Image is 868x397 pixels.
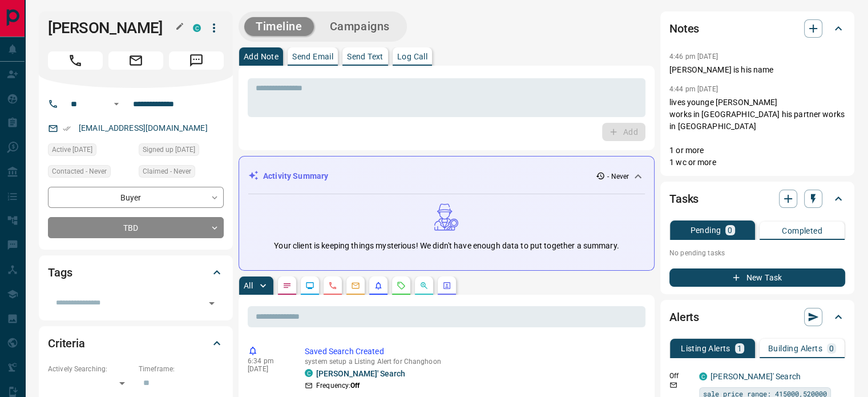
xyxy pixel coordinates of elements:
[681,344,730,352] p: Listing Alerts
[347,53,383,61] p: Send Text
[305,281,314,290] svg: Lead Browsing Activity
[305,358,641,366] p: system setup a Listing Alert for Changhoon
[263,170,328,182] p: Activity Summary
[52,144,92,155] span: Active [DATE]
[318,17,401,36] button: Campaigns
[669,85,718,93] p: 4:44 pm [DATE]
[669,185,845,212] div: Tasks
[204,295,220,311] button: Open
[305,346,641,358] p: Saved Search Created
[63,125,71,133] svg: Email Verified
[48,187,224,208] div: Buyer
[669,381,677,389] svg: Email
[737,344,742,352] p: 1
[350,382,360,390] strong: Off
[690,226,721,234] p: Pending
[669,244,845,262] p: No pending tasks
[48,263,72,282] h2: Tags
[419,281,429,290] svg: Opportunities
[79,123,208,133] a: [EMAIL_ADDRESS][DOMAIN_NAME]
[351,281,360,290] svg: Emails
[48,51,103,70] span: Call
[669,308,699,326] h2: Alerts
[48,334,85,352] h2: Criteria
[669,53,718,61] p: 4:46 pm [DATE]
[728,226,732,234] p: 0
[248,166,645,187] div: Activity Summary- Never
[782,227,822,235] p: Completed
[669,303,845,331] div: Alerts
[669,268,845,287] button: New Task
[48,217,224,238] div: TBD
[397,53,427,61] p: Log Call
[244,282,253,290] p: All
[48,259,224,286] div: Tags
[193,24,201,32] div: condos.ca
[699,372,707,380] div: condos.ca
[374,281,383,290] svg: Listing Alerts
[442,281,451,290] svg: Agent Actions
[108,51,163,70] span: Email
[48,330,224,357] div: Criteria
[669,97,845,169] p: lives younge [PERSON_NAME] works in [GEOGRAPHIC_DATA] his partner works in [GEOGRAPHIC_DATA] 1 or...
[169,51,224,70] span: Message
[607,171,629,182] p: - Never
[328,281,337,290] svg: Calls
[669,190,699,208] h2: Tasks
[316,380,360,391] p: Frequency:
[768,344,822,352] p: Building Alerts
[52,166,107,177] span: Contacted - Never
[143,166,191,177] span: Claimed - Never
[143,144,195,155] span: Signed up [DATE]
[669,64,845,76] p: [PERSON_NAME] is his name
[139,364,224,374] p: Timeframe:
[48,143,133,159] div: Sat Jan 27 2024
[829,344,834,352] p: 0
[274,240,619,252] p: Your client is keeping things mysterious! We didn't have enough data to put together a summary.
[248,357,288,365] p: 6:34 pm
[48,19,176,37] h1: [PERSON_NAME]
[292,53,333,61] p: Send Email
[710,372,801,381] a: [PERSON_NAME]' Search
[316,369,405,378] a: [PERSON_NAME]' Search
[669,371,692,381] p: Off
[244,17,314,36] button: Timeline
[305,369,313,377] div: condos.ca
[110,97,123,111] button: Open
[139,143,224,159] div: Thu Jul 20 2017
[669,19,699,38] h2: Notes
[397,281,406,290] svg: Requests
[244,53,278,61] p: Add Note
[248,365,288,373] p: [DATE]
[282,281,292,290] svg: Notes
[48,364,133,374] p: Actively Searching:
[669,15,845,42] div: Notes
